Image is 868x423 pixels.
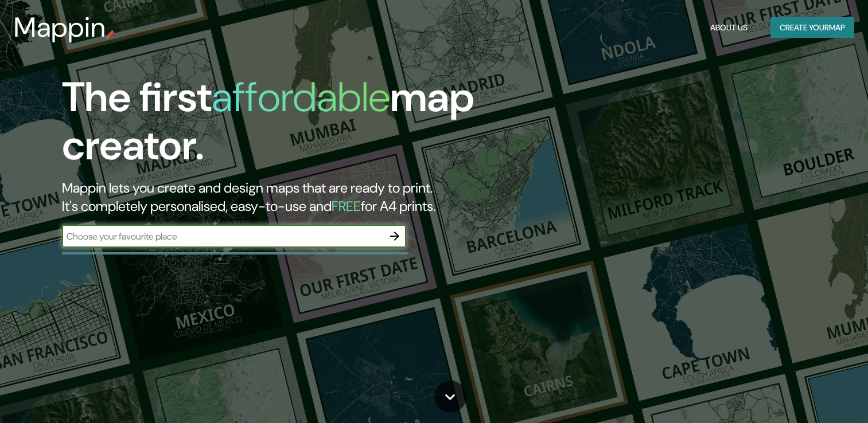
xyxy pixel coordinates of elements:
h2: Mappin lets you create and design maps that are ready to print. It's completely personalised, eas... [62,179,496,216]
h5: FREE [332,197,361,215]
button: Create yourmap [770,17,854,38]
h3: Mappin [14,11,106,44]
img: mappin-pin [106,30,115,39]
button: About Us [706,17,752,38]
h1: The first map creator. [62,73,496,179]
input: Choose your favourite place [62,230,383,243]
h1: affordable [212,70,390,124]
